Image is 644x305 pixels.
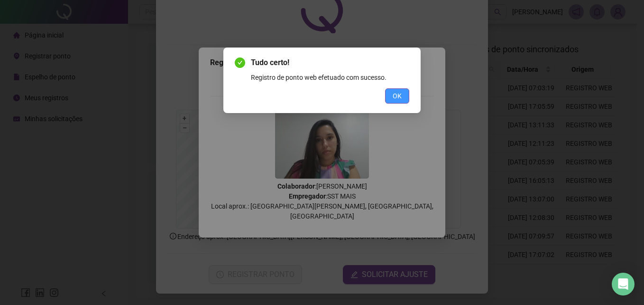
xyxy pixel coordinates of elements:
[385,88,409,104] button: OK
[235,57,245,68] span: check-circle
[251,72,409,83] div: Registro de ponto web efetuado com sucesso.
[612,273,635,295] div: Open Intercom Messenger
[393,91,402,101] span: OK
[251,57,409,68] span: Tudo certo!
